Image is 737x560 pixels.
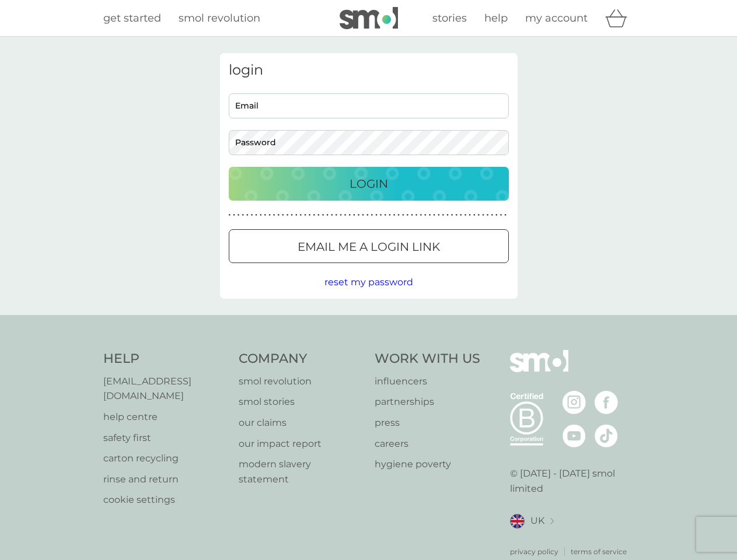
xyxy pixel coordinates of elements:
[500,212,502,218] p: ●
[242,212,244,218] p: ●
[595,391,618,414] img: visit the smol Facebook page
[407,212,409,218] p: ●
[304,212,306,218] p: ●
[229,167,509,201] button: Login
[239,457,363,487] p: modern slavery statement
[442,212,445,218] p: ●
[229,62,509,79] h3: login
[563,424,586,447] img: visit the smol Youtube page
[103,492,228,508] p: cookie settings
[260,212,262,218] p: ●
[389,212,391,218] p: ●
[415,212,418,218] p: ●
[229,212,231,218] p: ●
[473,212,476,218] p: ●
[282,212,284,218] p: ●
[277,212,280,218] p: ●
[482,212,484,218] p: ●
[331,212,333,218] p: ●
[375,350,480,368] h4: Work With Us
[336,212,338,218] p: ●
[375,394,480,409] a: partnerships
[429,212,431,218] p: ●
[237,212,240,218] p: ●
[295,212,298,218] p: ●
[298,237,440,256] p: Email me a login link
[510,514,525,528] img: UK flag
[287,212,289,218] p: ●
[255,212,257,218] p: ●
[103,451,228,466] a: carton recycling
[239,436,363,452] p: our impact report
[460,212,462,218] p: ●
[375,415,480,430] a: press
[229,229,509,263] button: Email me a login link
[571,546,627,557] a: terms of service
[326,212,329,218] p: ●
[103,430,228,446] a: safety first
[324,275,413,290] button: reset my password
[433,212,435,218] p: ●
[510,466,634,496] p: © [DATE] - [DATE] smol limited
[179,10,260,27] a: smol revolution
[504,212,507,218] p: ●
[268,212,271,218] p: ●
[350,174,388,193] p: Login
[402,212,404,218] p: ●
[233,212,235,218] p: ●
[239,374,363,389] a: smol revolution
[605,6,634,30] div: basket
[264,212,267,218] p: ●
[375,374,480,389] a: influencers
[484,10,508,27] a: help
[358,212,360,218] p: ●
[397,212,400,218] p: ●
[353,212,355,218] p: ●
[384,212,386,218] p: ●
[103,350,228,368] h4: Help
[324,276,413,288] span: reset my password
[103,472,228,487] p: rinse and return
[344,212,347,218] p: ●
[464,212,467,218] p: ●
[273,212,275,218] p: ●
[510,546,558,557] a: privacy policy
[484,12,508,24] span: help
[239,394,363,409] a: smol stories
[455,212,457,218] p: ●
[469,212,471,218] p: ●
[239,415,363,430] a: our claims
[103,409,228,425] a: help centre
[103,374,228,404] a: [EMAIL_ADDRESS][DOMAIN_NAME]
[239,350,363,368] h4: Company
[366,212,369,218] p: ●
[550,518,554,524] img: select a new location
[103,10,161,27] a: get started
[525,12,588,24] span: my account
[371,212,373,218] p: ●
[525,10,588,27] a: my account
[510,350,568,390] img: smol
[446,212,449,218] p: ●
[411,212,413,218] p: ●
[291,212,293,218] p: ●
[375,457,480,472] a: hygiene poverty
[313,212,315,218] p: ●
[322,212,324,218] p: ●
[375,436,480,452] a: careers
[438,212,440,218] p: ●
[348,212,351,218] p: ●
[495,212,498,218] p: ●
[362,212,364,218] p: ●
[246,212,249,218] p: ●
